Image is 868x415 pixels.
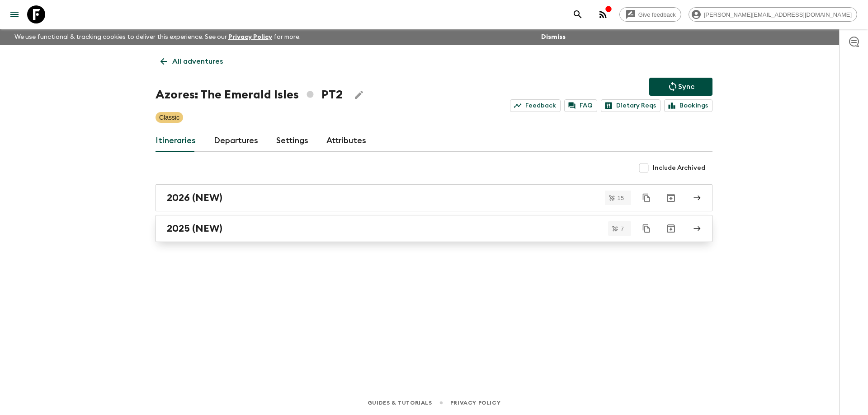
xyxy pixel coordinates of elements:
div: [PERSON_NAME][EMAIL_ADDRESS][DOMAIN_NAME] [689,7,857,22]
h2: 2025 (NEW) [167,223,222,234]
a: Privacy Policy [228,34,272,40]
span: Give feedback [633,11,681,18]
span: 15 [612,195,629,201]
a: Give feedback [619,7,681,22]
a: All adventures [156,52,228,70]
button: Duplicate [638,220,655,237]
a: Feedback [510,99,561,112]
a: FAQ [564,99,597,112]
p: Classic [159,113,179,122]
a: Departures [214,130,258,152]
button: Archive [662,219,680,238]
a: Attributes [326,130,366,152]
a: Bookings [664,99,712,112]
p: Sync [678,81,694,92]
a: Guides & Tutorials [368,398,432,408]
a: 2025 (NEW) [156,215,712,242]
button: Duplicate [638,190,655,206]
a: 2026 (NEW) [156,184,712,211]
a: Settings [276,130,308,152]
p: All adventures [172,56,223,67]
h1: Azores: The Emerald Isles PT2 [156,86,343,104]
button: Sync adventure departures to the booking engine [649,78,712,96]
button: Archive [662,189,680,207]
span: Include Archived [653,163,705,173]
button: Dismiss [539,31,568,43]
a: Dietary Reqs [601,99,660,112]
span: 7 [615,226,629,232]
button: search adventures [569,5,587,23]
a: Itineraries [156,130,196,152]
button: Edit Adventure Title [350,86,368,104]
span: [PERSON_NAME][EMAIL_ADDRESS][DOMAIN_NAME] [699,11,857,18]
a: Privacy Policy [450,398,500,408]
button: menu [5,5,24,23]
p: We use functional & tracking cookies to deliver this experience. See our for more. [11,29,304,45]
h2: 2026 (NEW) [167,192,222,204]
